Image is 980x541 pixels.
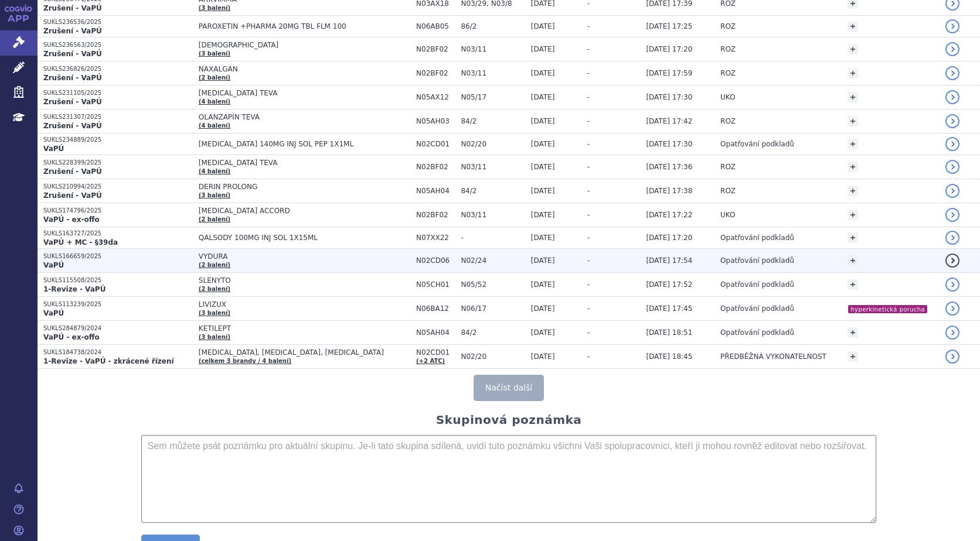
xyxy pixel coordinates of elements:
[461,140,525,148] span: N02/20
[43,27,102,35] strong: Zrušení - VaPÚ
[43,215,100,224] strong: VaPÚ - ex-offo
[531,304,555,313] span: [DATE]
[461,328,525,337] span: 84/2
[646,69,692,77] span: [DATE] 17:59
[945,326,959,340] a: detail
[43,230,193,238] p: SUKLS163727/2025
[531,163,555,171] span: [DATE]
[199,74,230,81] a: (2 balení)
[646,93,692,101] span: [DATE] 17:30
[43,183,193,191] p: SUKLS210994/2025
[199,65,410,73] span: NAXALGAN
[720,45,736,53] span: ROZ
[199,216,230,222] a: (2 balení)
[43,98,102,106] strong: Zrušení - VaPÚ
[587,328,590,337] span: -
[587,163,590,171] span: -
[720,352,826,361] span: PŘEDBĚŽNÁ VYKONATELNOST
[461,352,525,361] span: N02/20
[587,280,590,289] span: -
[945,208,959,222] a: detail
[531,256,555,265] span: [DATE]
[945,114,959,128] a: detail
[848,68,858,78] a: +
[587,211,590,219] span: -
[416,328,455,337] span: N05AH04
[199,207,410,215] span: [MEDICAL_DATA] ACCORD
[646,352,692,361] span: [DATE] 18:45
[43,145,64,153] strong: VaPÚ
[720,211,735,219] span: UKO
[43,41,193,49] p: SUKLS236563/2025
[531,352,555,361] span: [DATE]
[43,89,193,97] p: SUKLS231105/2025
[848,186,858,196] a: +
[416,280,455,289] span: N05CH01
[720,140,794,148] span: Opatřování podkladů
[43,74,102,82] strong: Zrušení - VaPÚ
[199,262,230,268] a: (2 balení)
[416,304,455,313] span: N06BA12
[43,18,193,26] p: SUKLS236536/2025
[43,191,102,200] strong: Zrušení - VaPÚ
[199,98,230,105] a: (4 balení)
[531,234,555,242] span: [DATE]
[646,211,692,219] span: [DATE] 17:22
[416,211,455,219] span: N02BF02
[416,69,455,77] span: N02BF02
[945,278,959,292] a: detail
[945,231,959,245] a: detail
[587,256,590,265] span: -
[848,162,858,172] a: +
[461,163,525,171] span: N03/11
[416,140,455,148] span: N02CD01
[531,93,555,101] span: [DATE]
[416,163,455,171] span: N02BF02
[43,207,193,215] p: SUKLS174796/2025
[945,350,959,364] a: detail
[531,22,555,30] span: [DATE]
[848,210,858,220] a: +
[199,324,410,333] span: KETILEPT
[43,324,193,333] p: SUKLS284879/2024
[416,117,455,125] span: N05AH03
[945,137,959,151] a: detail
[199,192,230,198] a: (3 balení)
[531,69,555,77] span: [DATE]
[848,21,858,32] a: +
[945,19,959,33] a: detail
[474,375,544,401] button: Načíst další
[43,300,193,309] p: SUKLS113239/2025
[848,139,858,149] a: +
[531,140,555,148] span: [DATE]
[416,358,445,364] a: (+2 ATC)
[199,41,410,49] span: [DEMOGRAPHIC_DATA]
[945,66,959,80] a: detail
[43,122,102,130] strong: Zrušení - VaPÚ
[199,89,410,97] span: [MEDICAL_DATA] TEVA
[461,211,525,219] span: N03/11
[720,117,736,125] span: ROZ
[587,117,590,125] span: -
[646,234,692,242] span: [DATE] 17:20
[720,163,736,171] span: ROZ
[461,304,525,313] span: N06/17
[587,22,590,30] span: -
[587,93,590,101] span: -
[646,140,692,148] span: [DATE] 17:30
[646,256,692,265] span: [DATE] 17:54
[461,45,525,53] span: N03/11
[43,136,193,144] p: SUKLS234889/2025
[587,140,590,148] span: -
[461,256,525,265] span: N02/24
[461,117,525,125] span: 84/2
[199,113,410,121] span: OLANZAPIN TEVA
[43,276,193,285] p: SUKLS115508/2025
[43,65,193,73] p: SUKLS236826/2025
[587,352,590,361] span: -
[416,93,455,101] span: N05AX12
[461,234,525,242] span: -
[720,304,794,313] span: Opatřování podkladů
[199,122,230,129] a: (4 balení)
[43,357,174,365] strong: 1-Revize - VaPÚ - zkrácené řízení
